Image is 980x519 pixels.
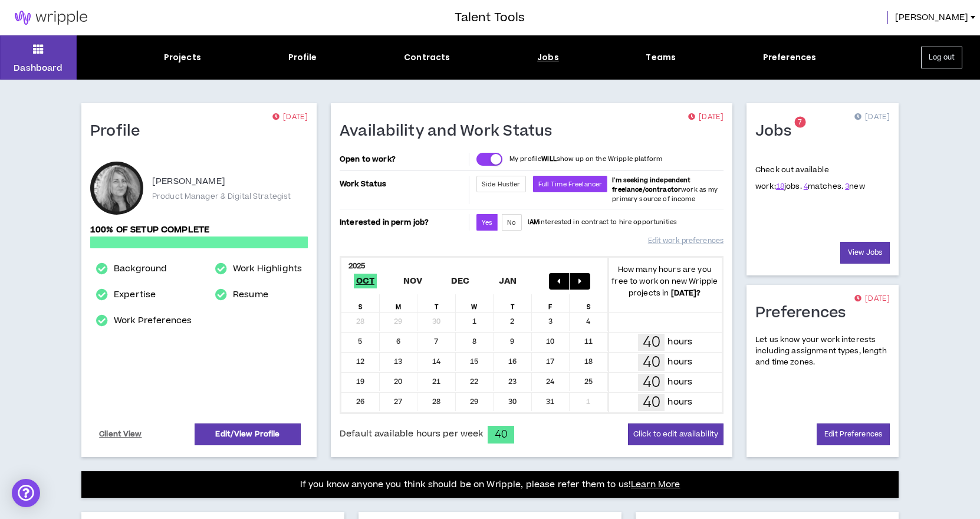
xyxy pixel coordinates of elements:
[354,274,377,288] span: Oct
[776,181,802,192] span: jobs.
[340,122,561,141] h1: Availability and Work Status
[804,181,808,192] a: 4
[763,51,817,64] div: Preferences
[755,122,800,141] h1: Jobs
[152,175,225,189] p: [PERSON_NAME]
[840,242,890,264] a: View Jobs
[233,288,268,302] a: Resume
[845,181,865,192] span: new
[97,424,144,445] a: Client View
[688,111,724,123] p: [DATE]
[854,293,890,305] p: [DATE]
[537,51,559,64] div: Jobs
[612,176,718,203] span: work as my primary source of income
[631,478,680,491] a: Learn More
[570,294,608,312] div: S
[776,181,784,192] a: 18
[340,155,466,164] p: Open to work?
[482,218,492,227] span: Yes
[530,218,539,226] strong: AM
[755,165,865,192] p: Check out available work:
[509,155,662,164] p: My profile show up on the Wripple platform
[494,294,532,312] div: T
[612,176,690,194] b: I'm seeking independent freelance/contractor
[921,47,962,68] button: Log out
[482,180,521,189] span: Side Hustler
[380,294,418,312] div: M
[532,294,570,312] div: F
[233,262,302,276] a: Work Highlights
[449,274,472,288] span: Dec
[628,423,724,445] button: Click to edit availability
[455,9,525,27] h3: Talent Tools
[755,334,890,369] p: Let us know your work interests including assignment types, length and time zones.
[895,11,968,24] span: [PERSON_NAME]
[340,176,466,192] p: Work Status
[528,218,678,227] p: I interested in contract to hire opportunities
[608,264,722,299] p: How many hours are you free to work on new Wripple projects in
[794,117,805,128] sup: 7
[152,191,291,202] p: Product Manager & Digital Strategist
[817,423,890,445] a: Edit Preferences
[667,336,692,349] p: hours
[14,62,63,74] p: Dashboard
[845,181,849,192] a: 3
[288,51,317,64] div: Profile
[90,224,308,236] p: 100% of setup complete
[648,231,724,251] a: Edit work preferences
[755,304,855,323] h1: Preferences
[798,117,802,127] span: 7
[667,356,692,369] p: hours
[114,262,167,276] a: Background
[195,423,301,445] a: Edit/View Profile
[401,274,425,288] span: Nov
[90,162,143,215] div: Shara K.
[300,478,680,492] p: If you know anyone you think should be on Wripple, please refer them to us!
[340,428,483,441] span: Default available hours per week
[496,274,519,288] span: Jan
[667,396,692,409] p: hours
[348,261,366,271] b: 2025
[404,51,450,64] div: Contracts
[164,51,201,64] div: Projects
[667,376,692,389] p: hours
[12,479,40,507] div: Open Intercom Messenger
[646,51,676,64] div: Teams
[114,314,192,328] a: Work Preferences
[671,288,701,298] b: [DATE] ?
[114,288,156,302] a: Expertise
[417,294,456,312] div: T
[541,155,557,163] strong: WILL
[804,181,843,192] span: matches.
[272,111,308,123] p: [DATE]
[340,214,466,231] p: Interested in perm job?
[854,111,890,123] p: [DATE]
[456,294,494,312] div: W
[341,294,380,312] div: S
[90,122,149,141] h1: Profile
[507,218,516,227] span: No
